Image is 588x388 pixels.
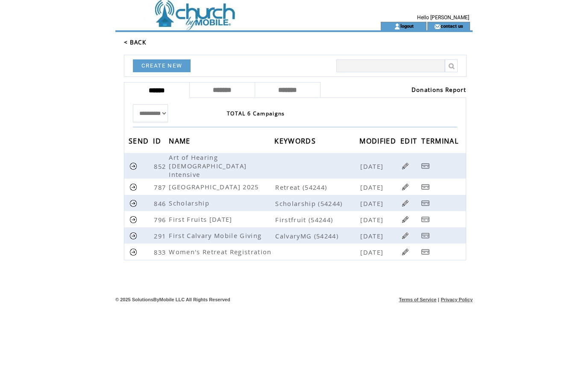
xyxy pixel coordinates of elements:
[274,138,318,143] a: KEYWORDS
[169,138,192,143] a: NAME
[275,232,359,240] span: CalvaryMG (54244)
[441,23,463,29] a: contact us
[360,183,385,191] span: [DATE]
[434,23,441,30] img: contact_us_icon.gif
[399,297,437,302] a: Terms of Service
[360,215,385,224] span: [DATE]
[227,110,285,117] span: TOTAL 6 Campaigns
[359,134,398,150] span: MODIFIED
[169,153,247,179] span: Art of Hearing [DEMOGRAPHIC_DATA] Intensive
[133,59,191,72] a: CREATE NEW
[421,134,461,150] span: TERMINAL
[169,215,234,223] span: First Fruits [DATE]
[360,162,385,170] span: [DATE]
[400,23,414,29] a: logout
[124,38,146,46] a: < BACK
[169,134,192,150] span: NAME
[169,231,264,240] span: First Calvary Mobile Giving
[400,134,419,150] span: EDIT
[154,232,168,240] span: 291
[274,134,318,150] span: KEYWORDS
[169,247,273,256] span: Women's Retreat Registration
[275,199,359,208] span: Scholarship (54244)
[154,199,168,208] span: 846
[417,15,469,21] span: Hello [PERSON_NAME]
[154,248,168,256] span: 833
[154,215,168,224] span: 796
[115,297,230,302] span: © 2025 SolutionsByMobile LLC All Rights Reserved
[360,248,385,256] span: [DATE]
[441,297,473,302] a: Privacy Policy
[412,86,466,94] a: Donations Report
[360,232,385,240] span: [DATE]
[154,162,168,170] span: 852
[169,182,261,191] span: [GEOGRAPHIC_DATA] 2025
[360,199,385,208] span: [DATE]
[154,183,168,191] span: 787
[394,23,400,30] img: account_icon.gif
[153,138,163,143] a: ID
[129,134,151,150] span: SEND
[169,199,212,207] span: Scholarship
[275,183,359,191] span: Retreat (54244)
[438,297,439,302] span: |
[153,134,163,150] span: ID
[275,215,359,224] span: Firstfruit (54244)
[359,138,398,143] a: MODIFIED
